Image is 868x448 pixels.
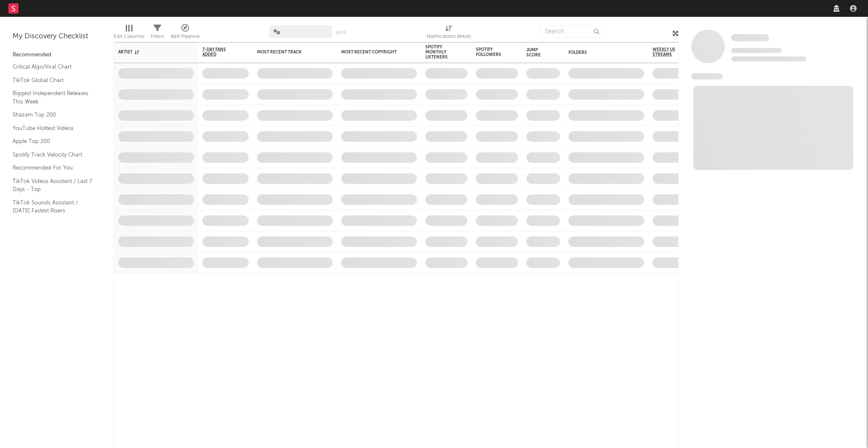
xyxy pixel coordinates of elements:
[257,50,320,55] div: Most Recent Track
[13,76,93,85] a: TikTok Global Chart
[118,50,181,55] div: Artist
[568,50,632,55] div: Folders
[540,25,603,38] input: Search...
[13,137,93,146] a: Apple Top 200
[13,124,93,133] a: YouTube Hottest Videos
[13,62,93,72] a: Critical Algo/Viral Chart
[476,47,505,57] div: Spotify Followers
[526,48,547,58] div: Jump Score
[13,150,93,159] a: Spotify Track Velocity Chart
[13,177,93,194] a: TikTok Videos Assistant / Last 7 Days - Top
[427,32,471,42] div: Notifications (Artist)
[170,32,200,42] div: A&R Pipeline
[151,21,164,45] div: Filters
[731,56,807,61] span: 0 fans last week
[13,50,101,60] div: Recommended
[13,163,93,172] a: Recommended For You
[653,47,682,57] span: Weekly US Streams
[731,34,769,42] a: Some Artist
[691,73,723,80] span: News Feed
[202,47,236,57] span: 7-Day Fans Added
[13,198,93,215] a: TikTok Sounds Assistant / [DATE] Fastest Risers
[114,32,144,42] div: Edit Columns
[731,48,782,53] span: Tracking Since: [DATE]
[13,32,101,42] div: My Discovery Checklist
[13,89,93,106] a: Biggest Independent Releases This Week
[151,32,164,42] div: Filters
[114,21,144,45] div: Edit Columns
[170,21,200,45] div: A&R Pipeline
[731,34,769,41] span: Some Artist
[341,50,404,55] div: Most Recent Copyright
[425,45,455,60] div: Spotify Monthly Listeners
[13,110,93,119] a: Shazam Top 200
[335,30,346,35] button: Save
[427,21,471,45] div: Notifications (Artist)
